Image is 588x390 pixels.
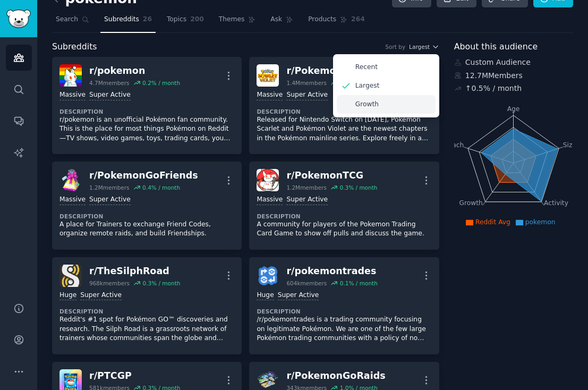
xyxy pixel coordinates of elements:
[286,169,377,182] div: r/ PokemonTCG
[257,315,431,343] p: /r/pokemontrades is a trading community focusing on legitimate Pokémon. We are one of the few lar...
[355,100,379,109] p: Growth
[59,308,234,315] dt: Description
[100,11,156,33] a: Subreddits26
[454,40,538,54] span: About this audience
[89,279,130,287] div: 968k members
[385,43,405,50] div: Sort by
[89,64,180,78] div: r/ pokemon
[59,64,82,87] img: pokemon
[163,11,208,33] a: Topics200
[304,11,368,33] a: Products264
[89,265,180,278] div: r/ TheSilphRoad
[257,90,283,100] div: Massive
[59,90,86,100] div: Massive
[52,162,242,250] a: PokemonGoFriendsr/PokemonGoFriends1.2Mmembers0.4% / monthMassiveSuper ActiveDescriptionA place fo...
[286,265,377,278] div: r/ pokemontrades
[257,108,431,115] dt: Description
[89,184,130,191] div: 1.2M members
[52,257,242,354] a: TheSilphRoadr/TheSilphRoad968kmembers0.3% / monthHugeSuper ActiveDescriptionReddit's #1 spot for ...
[563,141,576,148] tspan: Size
[249,162,439,250] a: PokemonTCGr/PokemonTCG1.2Mmembers0.3% / monthMassiveSuper ActiveDescriptionA community for player...
[249,257,439,354] a: pokemontradesr/pokemontrades604kmembers0.1% / monthHugeSuper ActiveDescription/r/pokemontrades is...
[278,291,319,301] div: Super Active
[308,15,336,24] span: Products
[215,11,260,33] a: Themes
[267,11,297,33] a: Ask
[459,199,482,207] tspan: Growth
[286,369,385,383] div: r/ PokemonGoRaids
[104,15,139,24] span: Subreddits
[89,79,130,87] div: 4.7M members
[475,218,510,226] span: Reddit Avg
[89,195,131,205] div: Super Active
[59,108,234,115] dt: Description
[59,169,82,191] img: PokemonGoFriends
[454,57,573,68] div: Custom Audience
[286,64,410,78] div: r/ PokemonScarletViolet
[167,15,186,24] span: Topics
[257,115,431,143] p: Released for Nintendo Switch on [DATE], Pokémon Scarlet and Pokémon Violet are the newest chapter...
[286,79,327,87] div: 1.4M members
[340,279,378,287] div: 0.1 % / month
[59,315,234,343] p: Reddit's #1 spot for Pokémon GO™ discoveries and research. The Silph Road is a grassroots network...
[257,64,279,87] img: PokemonScarletViolet
[59,265,82,287] img: TheSilphRoad
[409,43,430,50] span: Largest
[89,369,180,383] div: r/ PTCGP
[257,195,283,205] div: Massive
[249,57,439,154] a: PokemonScarletVioletr/PokemonScarletViolet1.4Mmembers0.2% / monthMassiveSuper ActiveDescriptionRe...
[52,11,93,33] a: Search
[52,57,242,154] a: pokemonr/pokemon4.7Mmembers0.2% / monthMassiveSuper ActiveDescriptionr/pokemon is an unofficial P...
[409,43,439,50] button: Largest
[143,15,152,24] span: 26
[59,115,234,143] p: r/pokemon is an unofficial Pokémon fan community. This is the place for most things Pokémon on Re...
[52,40,97,54] span: Subreddits
[339,184,377,191] div: 0.3 % / month
[257,169,279,191] img: PokemonTCG
[257,265,279,287] img: pokemontrades
[465,83,522,94] div: ↑ 0.5 % / month
[544,199,568,207] tspan: Activity
[525,218,556,226] span: pokemon
[257,220,431,239] p: A community for players of the Pokemon Trading Card Game to show off pulls and discuss the game.
[257,291,274,301] div: Huge
[89,169,198,182] div: r/ PokemonGoFriends
[6,10,31,28] img: GummySearch logo
[142,79,180,87] div: 0.2 % / month
[219,15,245,24] span: Themes
[89,90,131,100] div: Super Active
[59,213,234,220] dt: Description
[507,105,519,113] tspan: Age
[56,15,78,24] span: Search
[142,184,180,191] div: 0.4 % / month
[286,195,328,205] div: Super Active
[142,279,180,287] div: 0.3 % / month
[59,220,234,239] p: A place for Trainers to exchange Friend Codes, organize remote raids, and build Friendships.
[286,184,327,191] div: 1.2M members
[286,90,328,100] div: Super Active
[257,308,431,315] dt: Description
[190,15,204,24] span: 200
[444,141,464,148] tspan: Reach
[59,291,76,301] div: Huge
[286,279,327,287] div: 604k members
[270,15,282,24] span: Ask
[351,15,365,24] span: 264
[80,291,122,301] div: Super Active
[454,70,573,81] div: 12.7M Members
[355,81,380,91] p: Largest
[59,195,86,205] div: Massive
[257,213,431,220] dt: Description
[355,63,378,72] p: Recent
